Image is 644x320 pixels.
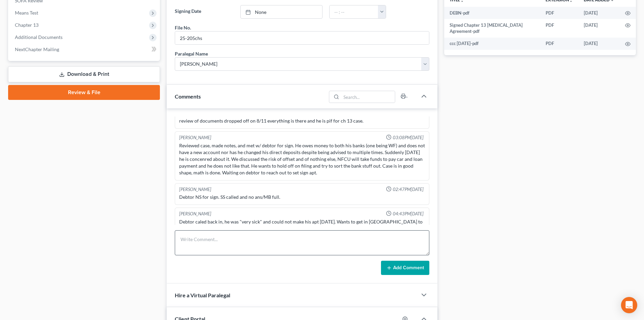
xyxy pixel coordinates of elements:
[15,46,59,52] span: NextChapter Mailing
[175,50,208,57] div: Paralegal Name
[179,142,425,176] div: Reviewed case, made notes, and met w/ debtor for sign. He owes money to both his banks (one being...
[179,194,425,200] div: Debtor NS for sign. SS called and no ans/MB full.
[621,297,637,313] div: Open Intercom Messenger
[241,5,322,18] a: None
[179,118,425,124] div: review of documents dropped off on 8/11 everything is there and he is pif for ch 13 case.
[179,134,211,141] div: [PERSON_NAME]
[444,38,540,50] td: ccc [DATE]-pdf
[540,7,578,19] td: PDF
[578,7,620,19] td: [DATE]
[540,19,578,38] td: PDF
[8,66,160,82] a: Download & Print
[330,5,378,18] input: -- : --
[393,186,424,193] span: 02:47PM[DATE]
[578,38,620,50] td: [DATE]
[175,31,429,44] input: --
[578,19,620,38] td: [DATE]
[341,91,395,103] input: Search...
[444,19,540,38] td: Signed Chapter 13 [MEDICAL_DATA] Agreement-pdf
[175,292,230,298] span: Hire a Virtual Paralegal
[15,34,63,40] span: Additional Documents
[8,85,160,100] a: Review & File
[175,93,201,100] span: Comments
[175,24,191,31] div: File No.
[171,5,237,19] label: Signing Date
[15,22,39,28] span: Chapter 13
[179,186,211,193] div: [PERSON_NAME]
[393,211,424,217] span: 04:43PM[DATE]
[444,7,540,19] td: DEBN-pdf
[9,43,160,56] a: NextChapter Mailing
[540,38,578,50] td: PDF
[179,211,211,217] div: [PERSON_NAME]
[381,261,429,275] button: Add Comment
[393,134,424,141] span: 03:08PM[DATE]
[15,10,38,16] span: Means Test
[179,218,425,239] div: Debtor caled back in, he was "very sick" and could not make his apt [DATE]. Wants to get in [GEOG...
